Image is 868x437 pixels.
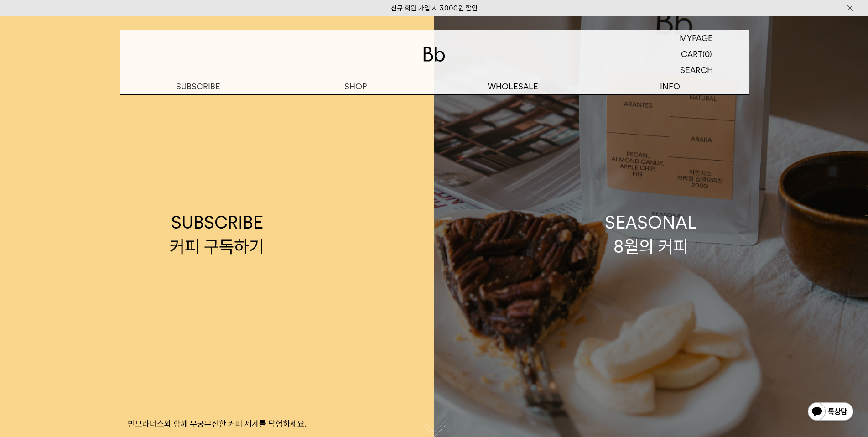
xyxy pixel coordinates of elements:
p: WHOLESALE [434,78,592,94]
p: SEARCH [680,62,713,78]
a: 신규 회원 가입 시 3,000원 할인 [391,4,478,12]
p: (0) [702,46,712,62]
p: MYPAGE [680,30,713,46]
p: INFO [592,78,749,94]
a: SHOP [277,78,434,94]
div: SEASONAL 8월의 커피 [605,210,697,259]
img: 로고 [423,47,445,62]
div: SUBSCRIBE 커피 구독하기 [170,210,264,259]
p: CART [681,46,702,62]
a: CART (0) [644,46,749,62]
img: 카카오톡 채널 1:1 채팅 버튼 [807,401,854,423]
a: SUBSCRIBE [120,78,277,94]
a: MYPAGE [644,30,749,46]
